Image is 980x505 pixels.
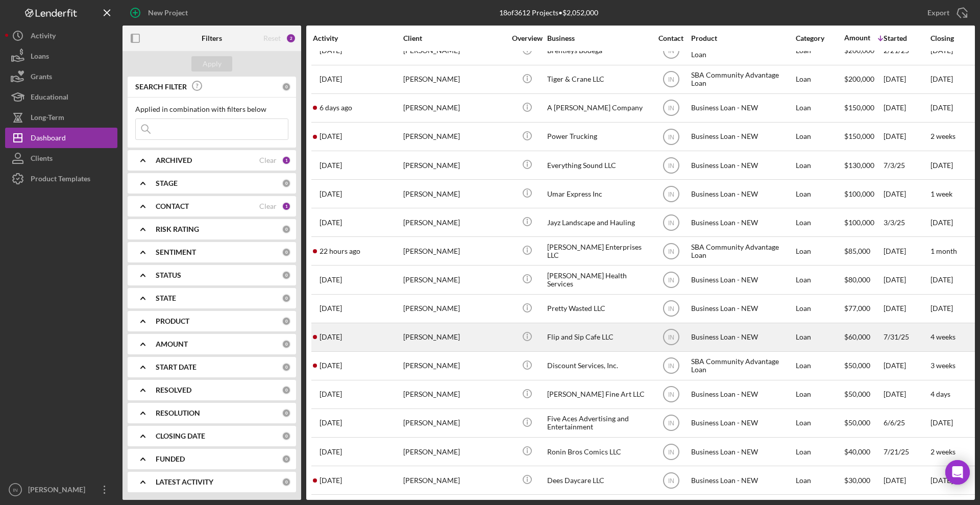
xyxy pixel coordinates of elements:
[26,479,92,502] div: [PERSON_NAME]
[320,276,342,284] time: 2025-08-18 19:03
[796,324,843,351] div: Loan
[796,237,843,264] div: Loan
[156,455,185,463] b: FUNDED
[917,3,975,23] button: Export
[156,478,213,486] b: LATEST ACTIVITY
[320,75,342,83] time: 2025-05-07 13:44
[691,324,793,351] div: Business Loan - NEW
[135,105,288,113] div: Applied in combination with filters below
[202,34,222,42] b: Filters
[547,410,649,437] div: Five Aces Advertising and Entertainment
[156,294,176,302] b: STATE
[547,123,649,150] div: Power Trucking
[930,447,955,456] time: 2 weeks
[884,410,929,437] div: 6/6/25
[320,362,342,370] time: 2025-08-19 16:03
[930,390,950,398] time: 4 days
[668,420,674,427] text: IN
[930,161,953,170] time: [DATE]
[884,66,929,93] div: [DATE]
[930,247,957,255] time: 1 month
[691,467,793,494] div: Business Loan - NEW
[844,352,883,379] div: $50,000
[263,34,281,42] div: Reset
[282,386,291,395] div: 0
[930,304,953,312] time: [DATE]
[320,476,342,485] time: 2025-08-18 12:03
[796,438,843,465] div: Loan
[844,237,883,264] div: $85,000
[691,438,793,465] div: Business Loan - NEW
[156,409,200,417] b: RESOLUTION
[884,209,929,236] div: 3/3/25
[282,477,291,487] div: 0
[547,66,649,93] div: Tiger & Crane LLC
[5,148,117,169] button: Clients
[930,103,953,112] time: [DATE]
[5,46,117,66] a: Loans
[668,477,674,484] text: IN
[320,390,342,398] time: 2025-07-28 14:16
[403,295,505,322] div: [PERSON_NAME]
[930,132,955,140] time: 2 weeks
[403,94,505,122] div: [PERSON_NAME]
[796,94,843,122] div: Loan
[844,180,883,207] div: $100,000
[148,3,188,23] div: New Project
[691,66,793,93] div: SBA Community Advantage Loan
[282,454,291,464] div: 0
[5,87,117,107] button: Educational
[930,218,953,227] time: [DATE]
[844,94,883,122] div: $150,000
[282,408,291,418] div: 0
[668,277,674,284] text: IN
[403,34,505,42] div: Client
[547,152,649,179] div: Everything Sound LLC
[927,3,949,23] div: Export
[691,237,793,264] div: SBA Community Advantage Loan
[320,419,342,427] time: 2025-08-19 15:20
[156,317,189,325] b: PRODUCT
[691,410,793,437] div: Business Loan - NEW
[884,381,929,408] div: [DATE]
[156,271,181,279] b: STATUS
[884,438,929,465] div: 7/21/25
[547,295,649,322] div: Pretty Wasted LLC
[884,295,929,322] div: [DATE]
[320,132,342,140] time: 2025-08-11 20:55
[652,34,690,42] div: Contact
[135,83,187,91] b: SEARCH FILTER
[930,75,953,83] time: [DATE]
[286,33,296,43] div: 2
[282,82,291,91] div: 0
[31,148,53,171] div: Clients
[844,209,883,236] div: $100,000
[156,432,205,440] b: CLOSING DATE
[282,179,291,188] div: 0
[884,123,929,150] div: [DATE]
[282,340,291,349] div: 0
[403,266,505,293] div: [PERSON_NAME]
[5,479,117,500] button: IN[PERSON_NAME]
[884,324,929,351] div: 7/31/25
[320,219,342,227] time: 2025-04-30 04:16
[547,352,649,379] div: Discount Services, Inc.
[31,46,49,69] div: Loans
[403,66,505,93] div: [PERSON_NAME]
[930,189,952,198] time: 1 week
[403,324,505,351] div: [PERSON_NAME]
[668,190,674,198] text: IN
[5,26,117,46] a: Activity
[884,180,929,207] div: [DATE]
[691,295,793,322] div: Business Loan - NEW
[930,275,953,284] time: [DATE]
[691,266,793,293] div: Business Loan - NEW
[547,209,649,236] div: Jayz Landscape and Hauling
[884,467,929,494] div: [DATE]
[403,467,505,494] div: [PERSON_NAME]
[403,152,505,179] div: [PERSON_NAME]
[691,381,793,408] div: Business Loan - NEW
[668,133,674,140] text: IN
[313,34,402,42] div: Activity
[691,180,793,207] div: Business Loan - NEW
